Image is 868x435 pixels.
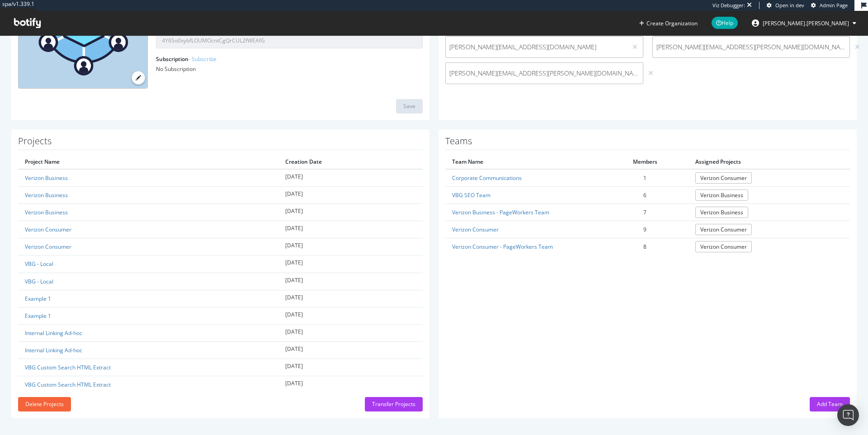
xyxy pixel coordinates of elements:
[25,364,111,371] a: VBG Custom Search HTML Extract
[601,186,689,203] td: 6
[278,342,423,359] td: [DATE]
[25,295,51,303] a: Example 1
[156,55,217,63] label: Subscription
[278,221,423,238] td: [DATE]
[278,203,423,221] td: [DATE]
[712,17,738,29] span: Help
[25,208,68,216] a: Verizon Business
[712,2,745,9] div: Viz Debugger:
[25,381,111,388] a: VBG Custom Search HTML Extract
[639,19,698,28] button: Create Organization
[18,397,71,411] button: Delete Projects
[18,400,71,408] a: Delete Projects
[25,260,53,268] a: VBG - Local
[278,376,423,393] td: [DATE]
[278,155,423,169] th: Creation Date
[18,136,423,150] h1: Projects
[452,174,522,182] a: Corporate Communications
[365,397,423,411] button: Transfer Projects
[763,19,849,27] span: joe.mcdonald
[810,400,850,408] a: Add Team
[278,186,423,203] td: [DATE]
[25,191,68,199] a: Verizon Business
[25,226,71,233] a: Verizon Consumer
[601,169,689,187] td: 1
[278,273,423,290] td: [DATE]
[25,278,53,285] a: VBG - Local
[601,155,689,169] th: Members
[403,102,415,110] div: Save
[695,189,748,201] a: Verizon Business
[278,238,423,255] td: [DATE]
[837,404,859,426] div: Open Intercom Messenger
[745,16,863,30] button: [PERSON_NAME].[PERSON_NAME]
[278,169,423,187] td: [DATE]
[278,359,423,376] td: [DATE]
[25,243,71,251] a: Verizon Consumer
[452,243,553,251] a: Verizon Consumer - PageWorkers Team
[767,2,804,9] a: Open in dev
[365,400,423,408] a: Transfer Projects
[449,69,639,78] span: [PERSON_NAME][EMAIL_ADDRESS][PERSON_NAME][DOMAIN_NAME]
[601,203,689,221] td: 7
[18,155,278,169] th: Project Name
[189,55,217,63] a: - Subscribe
[25,312,51,320] a: Example 1
[601,238,689,255] td: 8
[25,400,64,408] div: Delete Projects
[25,329,82,337] a: Internal Linking Ad-hoc
[601,221,689,238] td: 9
[445,136,850,150] h1: Teams
[817,400,843,408] div: Add Team
[452,208,549,216] a: Verizon Business - PageWorkers Team
[278,324,423,341] td: [DATE]
[775,2,804,9] span: Open in dev
[656,43,846,52] span: [PERSON_NAME][EMAIL_ADDRESS][PERSON_NAME][DOMAIN_NAME]
[156,65,423,73] div: No Subscription
[278,307,423,324] td: [DATE]
[820,2,848,9] span: Admin Page
[445,155,601,169] th: Team Name
[278,290,423,307] td: [DATE]
[811,2,848,9] a: Admin Page
[695,207,748,218] a: Verizon Business
[278,255,423,273] td: [DATE]
[396,99,423,113] button: Save
[25,346,82,354] a: Internal Linking Ad-hoc
[25,174,68,182] a: Verizon Business
[452,191,491,199] a: VBG SEO Team
[695,172,752,184] a: Verizon Consumer
[695,241,752,252] a: Verizon Consumer
[689,155,850,169] th: Assigned Projects
[452,226,499,233] a: Verizon Consumer
[695,224,752,235] a: Verizon Consumer
[372,400,415,408] div: Transfer Projects
[810,397,850,411] button: Add Team
[449,43,623,52] span: [PERSON_NAME][EMAIL_ADDRESS][DOMAIN_NAME]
